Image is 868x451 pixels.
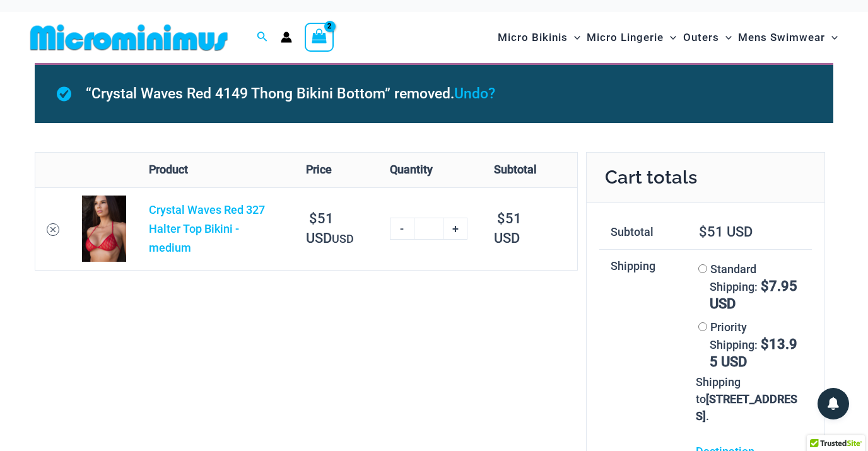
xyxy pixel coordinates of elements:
[719,21,732,54] span: Menu Toggle
[599,216,684,249] th: Subtotal
[305,23,334,52] a: View Shopping Cart, 2 items
[664,21,676,54] span: Menu Toggle
[443,218,467,240] a: +
[735,18,841,57] a: Mens SwimwearMenu ToggleMenu Toggle
[680,18,735,57] a: OutersMenu ToggleMenu Toggle
[699,224,707,240] span: $
[138,153,295,187] th: Product
[25,23,233,52] img: MM SHOP LOGO FLAT
[149,203,265,254] a: Crystal Waves Red 327 Halter Top Bikini - medium
[710,320,797,369] label: Priority Shipping:
[738,21,825,54] span: Mens Swimwear
[497,211,505,226] span: $
[309,211,317,226] span: $
[295,187,378,270] td: USD
[82,196,126,262] img: Crystal Waves 327 Halter Top 01
[35,63,833,123] div: “Crystal Waves Red 4149 Thong Bikini Bottom” removed.
[495,18,584,57] a: Micro BikinisMenu ToggleMenu Toggle
[696,373,801,425] p: Shipping to .
[761,336,769,352] span: $
[414,218,443,240] input: Product quantity
[710,336,797,370] bdi: 13.95 USD
[295,153,378,187] th: Price
[498,21,568,54] span: Micro Bikinis
[483,153,577,187] th: Subtotal
[454,85,495,102] a: Undo?
[378,153,483,187] th: Quantity
[390,218,414,240] a: -
[281,32,292,43] a: Account icon link
[494,211,522,246] bdi: 51 USD
[825,21,838,54] span: Menu Toggle
[493,16,843,59] nav: Site Navigation
[587,153,825,203] h2: Cart totals
[710,262,797,311] label: Standard Shipping:
[47,223,59,236] a: Remove Crystal Waves Red 327 Halter Top Bikini - medium from cart
[306,211,334,246] bdi: 51 USD
[568,21,580,54] span: Menu Toggle
[683,21,719,54] span: Outers
[584,18,679,57] a: Micro LingerieMenu ToggleMenu Toggle
[696,392,797,423] strong: [STREET_ADDRESS]
[699,224,753,240] bdi: 51 USD
[761,278,769,294] span: $
[587,21,664,54] span: Micro Lingerie
[710,278,797,312] bdi: 7.95 USD
[257,30,268,45] a: Search icon link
